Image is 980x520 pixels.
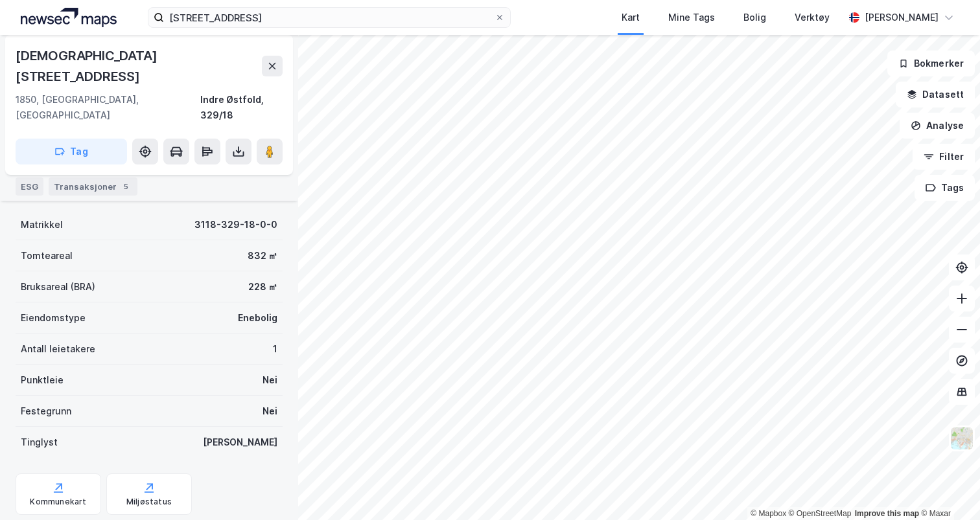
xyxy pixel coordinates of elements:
[795,10,830,25] div: Verktøy
[21,248,73,264] div: Tomteareal
[622,10,640,25] div: Kart
[164,8,495,27] input: Søk på adresse, matrikkel, gårdeiere, leietakere eller personer
[789,509,852,518] a: OpenStreetMap
[865,10,939,25] div: [PERSON_NAME]
[16,92,200,123] div: 1850, [GEOGRAPHIC_DATA], [GEOGRAPHIC_DATA]
[921,509,951,518] a: Maxar
[21,403,71,419] div: Festegrunn
[238,310,277,326] div: Enebolig
[900,113,975,139] button: Analyse
[915,175,975,201] button: Tags
[887,51,975,76] button: Bokmerker
[126,497,172,507] div: Miljøstatus
[30,497,86,507] div: Kommunekart
[16,177,43,196] div: ESG
[16,139,127,164] button: Tag
[194,217,277,232] div: 3118-329-18-0-0
[262,372,277,388] div: Nei
[248,279,277,295] div: 228 ㎡
[21,310,86,326] div: Eiendomstype
[119,180,132,193] div: 5
[21,279,95,295] div: Bruksareal (BRA)
[751,509,786,518] a: Mapbox
[21,8,117,27] img: logo.a4113a55bc3d86da70a041830d287a7e.svg
[855,509,919,518] a: Improve this map
[668,10,715,25] div: Mine Tags
[273,341,277,357] div: 1
[49,177,137,196] div: Transaksjoner
[262,403,277,419] div: Nei
[21,217,63,232] div: Matrikkel
[21,435,58,450] div: Tinglyst
[16,45,262,87] div: [DEMOGRAPHIC_DATA][STREET_ADDRESS]
[950,426,974,451] img: Z
[21,372,64,388] div: Punktleie
[21,341,95,357] div: Antall leietakere
[743,10,766,25] div: Bolig
[913,144,975,170] button: Filter
[248,248,277,264] div: 832 ㎡
[200,92,283,123] div: Indre Østfold, 329/18
[203,435,277,450] div: [PERSON_NAME]
[896,82,975,107] button: Datasett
